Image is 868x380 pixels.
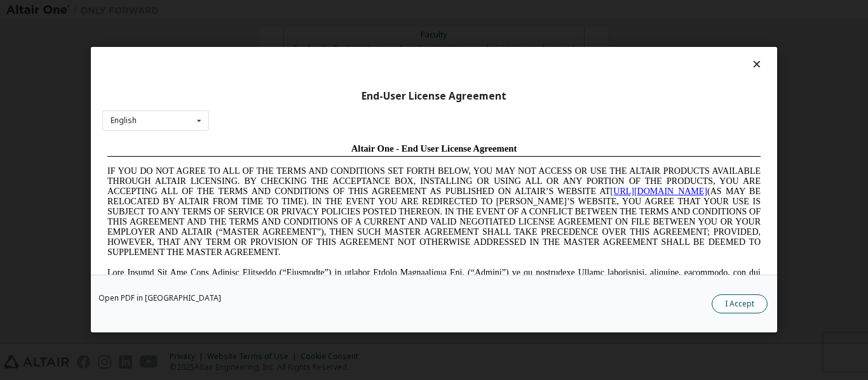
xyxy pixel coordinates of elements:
div: English [111,117,137,124]
span: Lore Ipsumd Sit Ame Cons Adipisc Elitseddo (“Eiusmodte”) in utlabor Etdolo Magnaaliqua Eni. (“Adm... [5,129,658,220]
span: Altair One - End User License Agreement [249,5,415,15]
span: IF YOU DO NOT AGREE TO ALL OF THE TERMS AND CONDITIONS SET FORTH BELOW, YOU MAY NOT ACCESS OR USE... [5,28,658,119]
a: [URL][DOMAIN_NAME] [508,48,605,58]
button: I Accept [712,295,768,314]
div: End-User License Agreement [102,90,766,103]
a: Open PDF in [GEOGRAPHIC_DATA] [98,295,221,303]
